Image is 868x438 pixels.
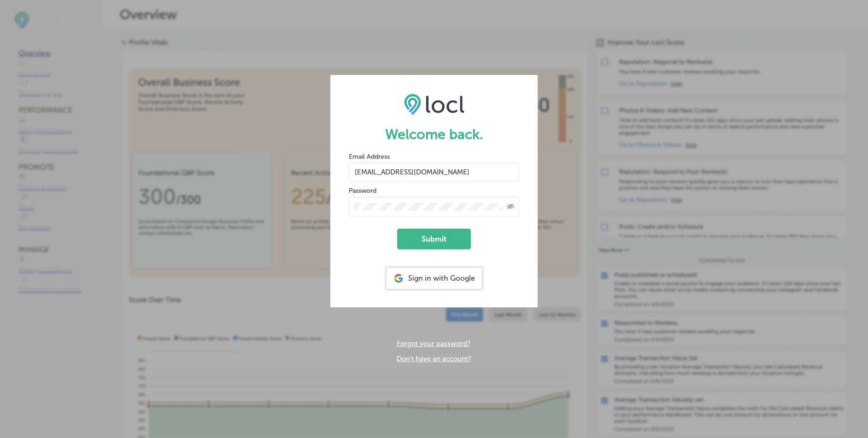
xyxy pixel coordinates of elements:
[349,153,390,161] label: Email Address
[349,126,519,143] h1: Welcome back.
[387,268,482,289] div: Sign in with Google
[404,93,464,115] img: LOCL logo
[397,340,470,348] a: Forgot your password?
[397,229,471,249] button: Submit
[397,355,471,363] a: Don't have an account?
[349,187,376,195] label: Password
[507,203,514,211] span: Toggle password visibility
